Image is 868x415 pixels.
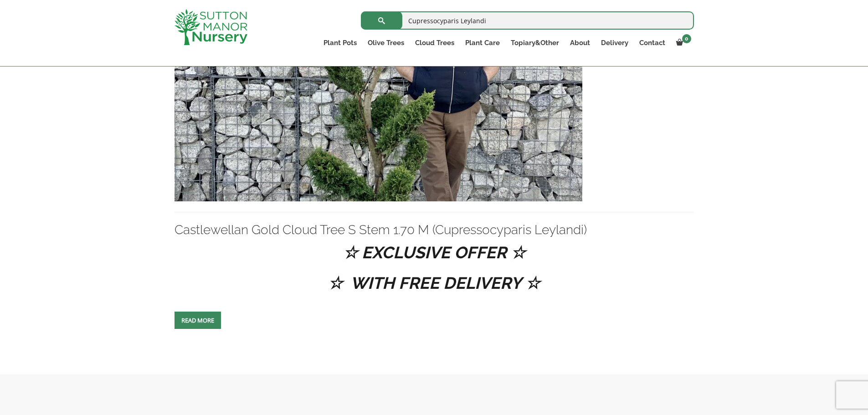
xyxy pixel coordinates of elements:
[175,222,587,237] a: Castlewellan Gold Cloud Tree S Stem 1.70 M (Cupressocyparis Leylandi)
[343,243,525,262] strong: ☆ EXCLUSIVE OFFER ☆
[361,11,694,30] input: Search...
[410,36,460,49] a: Cloud Trees
[175,312,221,329] a: Read more
[460,36,505,49] a: Plant Care
[175,9,247,45] img: logo
[362,36,410,49] a: Olive Trees
[175,98,582,107] a: Castlewellan Gold Cloud Tree S Stem 1.70 M (Cupressocyparis Leylandi)
[596,36,634,49] a: Delivery
[682,34,691,43] span: 0
[565,36,596,49] a: About
[505,36,565,49] a: Topiary&Other
[175,5,582,201] img: Castlewellan Gold Cloud Tree S Stem 1.70 M (Cupressocyparis Leylandi) - D438470D 96BB 4D5A 9784 D...
[318,36,362,49] a: Plant Pots
[634,36,671,49] a: Contact
[328,273,540,292] strong: ☆ WITH FREE DELIVERY ☆
[671,36,694,49] a: 0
